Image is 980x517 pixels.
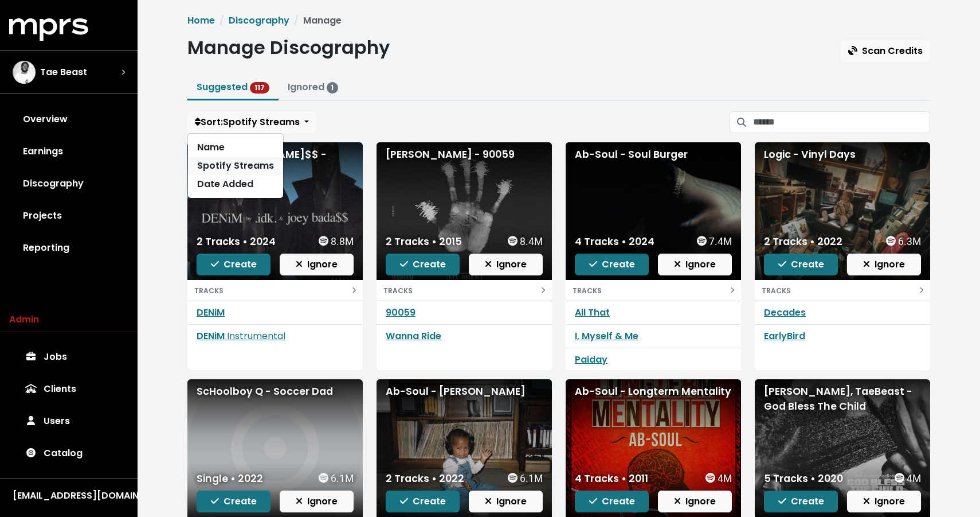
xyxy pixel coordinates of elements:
div: [PERSON_NAME], TaeBeast - God Bless The Child [764,384,921,414]
div: [PERSON_NAME] - 90059 [386,147,543,162]
span: Scan Credits [848,44,923,57]
a: Users [9,405,128,437]
span: Ignore [296,258,338,271]
a: Discography [9,168,128,200]
button: Ignore [847,254,921,275]
a: Spotify Streams [188,157,283,175]
span: Ignore [296,495,338,508]
a: Projects [9,200,128,232]
div: Logic - Vinyl Days [764,147,921,162]
span: Create [400,258,446,271]
small: TRACKS [383,286,413,296]
div: 6.3M [886,234,921,249]
span: Create [211,258,257,271]
button: Create [197,254,271,275]
a: Wanna Ride [386,329,441,343]
div: 4 Tracks • 2024 [575,234,654,249]
div: 4M [895,471,921,486]
button: Ignore [469,491,543,512]
div: 8.8M [319,234,354,249]
a: DENiM [197,306,225,319]
span: Ignore [863,258,905,271]
span: 117 [250,82,269,94]
div: 4 Tracks • 2011 [575,471,648,486]
span: Ignore [674,258,716,271]
small: TRACKS [762,286,791,296]
div: 8.4M [508,234,543,249]
button: Sort:Spotify Streams [187,111,316,133]
button: Ignore [847,491,921,512]
small: TRACKS [573,286,602,296]
span: Ignore [485,258,527,271]
span: Tae Beast [40,65,87,79]
a: Decades [764,306,806,319]
a: Jobs [9,341,128,373]
nav: breadcrumb [187,14,930,28]
span: Create [778,258,824,271]
button: Ignore [658,254,732,275]
div: 2 Tracks • 2022 [764,234,842,249]
a: 90059 [386,306,415,319]
span: Create [589,495,635,508]
button: TRACKS [566,280,741,301]
a: Ignored 1 [288,80,339,94]
a: Date Added [188,175,283,193]
span: 1 [327,82,339,94]
input: Search suggested projects [753,111,930,133]
button: Ignore [469,254,543,275]
div: 2 Tracks • 2015 [386,234,462,249]
button: Scan Credits [841,40,930,62]
div: Ab-Soul - Longterm Mentality [575,384,732,399]
button: TRACKS [755,280,930,301]
div: 6.1M [508,471,543,486]
div: 2 Tracks • 2024 [197,234,276,249]
button: Create [197,491,271,512]
div: [EMAIL_ADDRESS][DOMAIN_NAME] [13,489,125,503]
a: Earnings [9,135,128,168]
a: Suggested 117 [197,80,269,94]
a: I, Myself & Me [575,329,638,343]
div: Ab-Soul - Soul Burger [575,147,732,162]
span: Ignore [674,495,716,508]
a: Clients [9,373,128,405]
span: Instrumental [227,329,285,343]
h1: Manage Discography [187,37,390,59]
div: Single • 2022 [197,471,263,486]
button: Create [764,491,838,512]
a: EarlyBird [764,329,805,343]
img: The selected account / producer [13,61,36,84]
button: Ignore [658,491,732,512]
a: Catalog [9,437,128,469]
span: Ignore [485,495,527,508]
button: [EMAIL_ADDRESS][DOMAIN_NAME] [9,488,128,503]
div: 2 Tracks • 2022 [386,471,464,486]
div: 4M [705,471,732,486]
a: Paiday [575,353,607,366]
span: Create [211,495,257,508]
a: Home [187,14,215,27]
a: Overview [9,103,128,135]
div: Ab-Soul - [PERSON_NAME] [386,384,543,399]
button: TRACKS [187,280,363,301]
a: Reporting [9,232,128,264]
a: mprs logo [9,22,88,36]
span: Ignore [863,495,905,508]
span: Create [589,258,635,271]
div: 5 Tracks • 2020 [764,471,843,486]
span: Sort: Spotify Streams [195,115,300,129]
a: All That [575,306,610,319]
a: Discography [229,14,289,27]
a: DENiM Instrumental [197,329,285,343]
li: Manage [289,14,342,28]
div: ScHoolboy Q - Soccer Dad [197,384,354,399]
button: Create [386,254,460,275]
button: Create [575,491,649,512]
button: Create [386,491,460,512]
button: Create [575,254,649,275]
span: Create [778,495,824,508]
div: 7.4M [697,234,732,249]
span: Create [400,495,446,508]
button: TRACKS [377,280,552,301]
small: TRACKS [194,286,224,296]
button: Ignore [280,254,354,275]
